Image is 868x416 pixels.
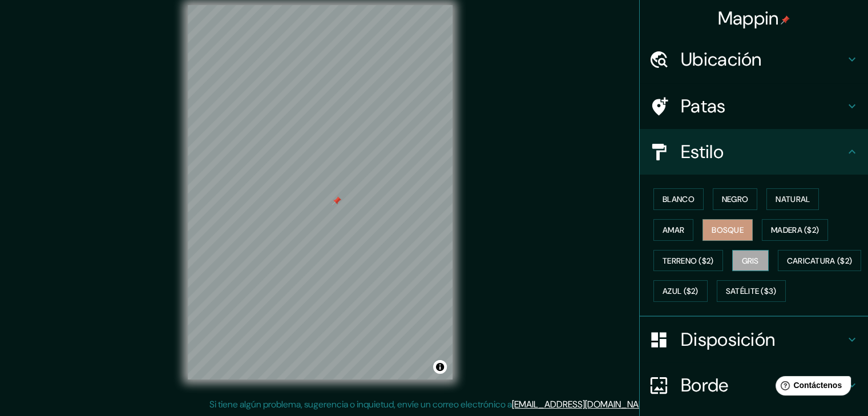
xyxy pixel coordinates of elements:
font: Madera ($2) [771,225,819,235]
a: [EMAIL_ADDRESS][DOMAIN_NAME] [512,398,653,410]
div: Ubicación [640,37,868,82]
font: Amar [663,225,684,235]
font: Si tiene algún problema, sugerencia o inquietud, envíe un correo electrónico a [209,398,512,410]
font: Ubicación [681,47,762,71]
font: Gris [742,256,759,266]
font: Patas [681,94,726,118]
font: Azul ($2) [663,286,699,297]
button: Amar [653,219,693,241]
div: Borde [640,362,868,408]
div: Disposición [640,317,868,362]
font: Disposición [681,328,775,352]
font: Negro [722,194,749,204]
div: Estilo [640,129,868,175]
button: Negro [713,188,758,210]
font: Bosque [712,225,744,235]
font: Mappin [718,6,779,30]
button: Natural [766,188,819,210]
div: Patas [640,83,868,129]
font: Estilo [681,140,724,164]
button: Bosque [703,219,753,241]
button: Activar o desactivar atribución [433,360,447,374]
button: Azul ($2) [653,280,708,302]
font: Caricatura ($2) [787,256,853,266]
font: Borde [681,373,729,397]
button: Satélite ($3) [717,280,786,302]
img: pin-icon.png [781,15,790,25]
button: Blanco [653,188,704,210]
button: Madera ($2) [762,219,828,241]
canvas: Mapa [188,5,453,379]
font: Terreno ($2) [663,256,714,266]
font: Blanco [663,194,695,204]
font: Satélite ($3) [726,286,777,297]
button: Terreno ($2) [653,250,723,272]
font: Natural [776,194,810,204]
iframe: Lanzador de widgets de ayuda [766,371,855,403]
button: Caricatura ($2) [778,250,862,272]
button: Gris [732,250,769,272]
